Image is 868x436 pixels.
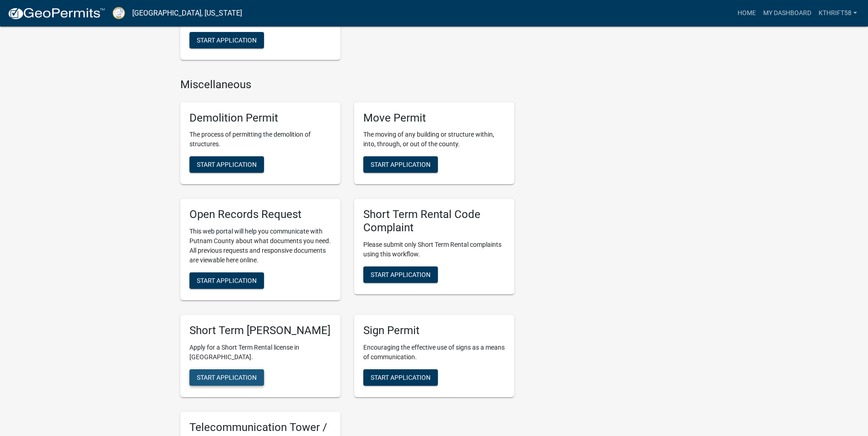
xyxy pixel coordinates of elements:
[180,78,514,91] h4: Miscellaneous
[760,5,815,22] a: My Dashboard
[197,161,257,168] span: Start Application
[189,156,264,173] button: Start Application
[189,227,331,265] p: This web portal will help you communicate with Putnam County about what documents you need. All p...
[371,161,431,168] span: Start Application
[363,240,505,259] p: Please submit only Short Term Rental complaints using this workflow.
[189,130,331,149] p: The process of permitting the demolition of structures.
[363,156,438,173] button: Start Application
[189,272,264,289] button: Start Application
[189,324,331,337] h5: Short Term [PERSON_NAME]
[363,369,438,386] button: Start Application
[189,112,331,125] h5: Demolition Permit
[189,208,331,221] h5: Open Records Request
[371,271,431,278] span: Start Application
[363,343,505,362] p: Encouraging the effective use of signs as a means of communication.
[363,324,505,337] h5: Sign Permit
[197,36,257,43] span: Start Application
[113,7,125,19] img: Putnam County, Georgia
[189,343,331,362] p: Apply for a Short Term Rental license in [GEOGRAPHIC_DATA].
[189,32,264,48] button: Start Application
[363,208,505,234] h5: Short Term Rental Code Complaint
[197,277,257,284] span: Start Application
[815,5,861,22] a: Kthrift58
[734,5,760,22] a: Home
[132,5,242,21] a: [GEOGRAPHIC_DATA], [US_STATE]
[371,374,431,381] span: Start Application
[197,374,257,381] span: Start Application
[363,130,505,149] p: The moving of any building or structure within, into, through, or out of the county.
[363,112,505,125] h5: Move Permit
[189,369,264,386] button: Start Application
[363,266,438,283] button: Start Application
